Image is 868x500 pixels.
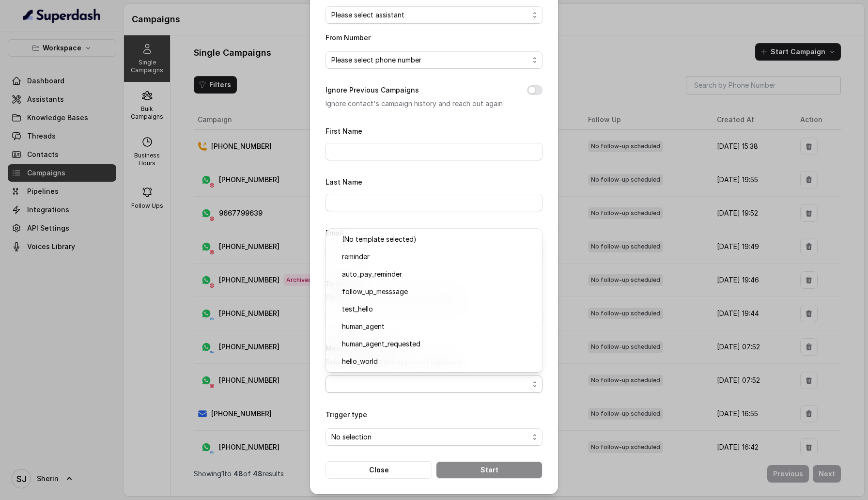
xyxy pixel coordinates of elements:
span: reminder [342,251,535,263]
span: human_agent_requested [342,338,535,350]
span: (No template selected) [342,234,535,245]
span: follow_up_messsage [342,286,535,297]
span: auto_pay_reminder [342,268,535,280]
span: test_hello [342,303,535,315]
span: hello_world [342,356,535,367]
span: human_agent [342,321,535,332]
